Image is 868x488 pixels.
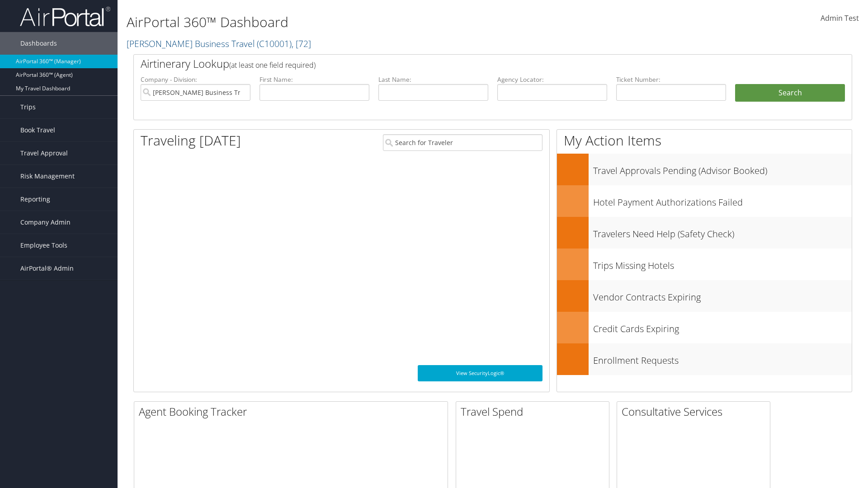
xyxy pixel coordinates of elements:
span: Travel Approval [20,142,68,164]
h1: Traveling [DATE] [141,131,241,150]
span: ( C10001 ) [257,38,292,50]
h2: Agent Booking Tracker [139,404,448,419]
h3: Credit Cards Expiring [593,318,852,335]
span: Admin Test [821,13,859,23]
span: Trips [20,96,36,118]
a: [PERSON_NAME] Business Travel [127,38,311,50]
input: Search for Traveler [383,134,542,151]
a: Vendor Contracts Expiring [557,280,852,312]
h3: Enrollment Requests [593,350,852,367]
a: View SecurityLogic® [418,365,542,381]
a: Trips Missing Hotels [557,249,852,280]
h2: Consultative Services [622,404,770,419]
a: Enrollment Requests [557,343,852,375]
a: Travel Approvals Pending (Advisor Booked) [557,154,852,185]
label: Ticket Number: [616,75,726,84]
a: Admin Test [821,5,859,33]
a: Credit Cards Expiring [557,312,852,343]
label: Company - Division: [141,75,250,84]
a: Travelers Need Help (Safety Check) [557,217,852,249]
h1: AirPortal 360™ Dashboard [127,13,615,32]
h3: Travelers Need Help (Safety Check) [593,223,852,240]
span: Book Travel [20,119,55,141]
a: Hotel Payment Authorizations Failed [557,185,852,217]
h3: Trips Missing Hotels [593,255,852,272]
h3: Vendor Contracts Expiring [593,286,852,304]
span: , [ 72 ] [292,38,311,50]
img: airportal-logo.png [20,6,110,27]
label: Agency Locator: [497,75,607,84]
span: Dashboards [20,32,57,55]
h3: Travel Approvals Pending (Advisor Booked) [593,160,852,177]
label: Last Name: [378,75,488,84]
span: (at least one field required) [229,60,316,70]
label: First Name: [259,75,369,84]
span: Company Admin [20,211,71,234]
button: Search [735,84,845,102]
h2: Airtinerary Lookup [141,56,785,71]
h1: My Action Items [557,131,852,150]
h3: Hotel Payment Authorizations Failed [593,192,852,209]
span: AirPortal® Admin [20,257,74,280]
span: Employee Tools [20,234,67,257]
span: Reporting [20,188,50,211]
span: Risk Management [20,165,75,188]
h2: Travel Spend [461,404,609,419]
